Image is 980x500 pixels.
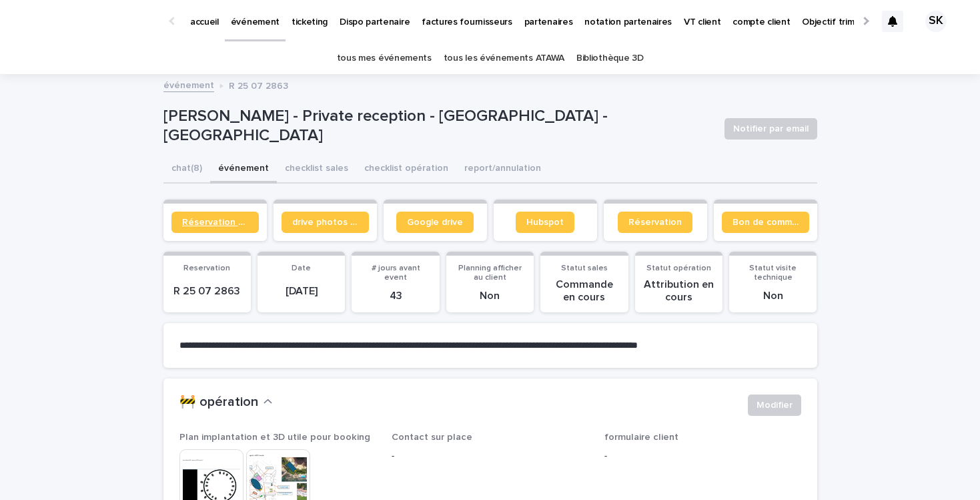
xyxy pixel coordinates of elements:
[458,264,522,282] span: Planning afficher au client
[643,278,714,304] p: Attribution en cours
[722,212,809,233] a: Bon de commande
[737,290,809,302] p: Non
[454,290,526,302] p: Non
[628,218,682,227] span: Réservation
[576,43,643,74] a: Bibliothèque 3D
[163,156,210,184] button: chat (8)
[925,11,947,32] div: SK
[356,156,456,184] button: checklist opération
[292,218,358,227] span: drive photos coordinateur
[292,264,311,272] span: Date
[282,212,369,233] a: drive photos coordinateur
[732,218,799,227] span: Bon de commande
[646,264,711,272] span: Statut opération
[561,264,608,272] span: Statut sales
[548,278,620,304] p: Commande en cours
[266,285,337,298] p: [DATE]
[277,156,356,184] button: checklist sales
[407,218,463,227] span: Google drive
[171,212,259,233] a: Réservation client
[392,449,588,463] p: -
[360,290,431,302] p: 43
[724,118,817,140] button: Notifier par email
[179,433,370,442] span: Plan implantation et 3D utile pour booking
[757,399,793,412] span: Modifier
[748,395,801,416] button: Modifier
[396,212,474,233] a: Google drive
[183,264,230,272] span: Reservation
[733,122,809,136] span: Notifier par email
[604,449,801,463] p: -
[526,218,564,227] span: Hubspot
[171,285,243,298] p: R 25 07 2863
[456,156,549,184] button: report/annulation
[179,395,258,411] h2: 🚧 opération
[179,395,273,411] button: 🚧 opération
[210,156,277,184] button: événement
[182,218,248,227] span: Réservation client
[337,43,432,74] a: tous mes événements
[749,264,797,282] span: Statut visite technique
[618,212,692,233] a: Réservation
[444,43,564,74] a: tous les événements ATAWA
[27,8,156,35] img: Ls34BcGeRexTGTNfXpUC
[163,77,214,92] a: événement
[392,433,472,442] span: Contact sur place
[163,107,714,146] p: [PERSON_NAME] - Private reception - [GEOGRAPHIC_DATA] - [GEOGRAPHIC_DATA]
[516,212,574,233] a: Hubspot
[372,264,420,282] span: # jours avant event
[229,77,288,92] p: R 25 07 2863
[604,433,678,442] span: formulaire client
